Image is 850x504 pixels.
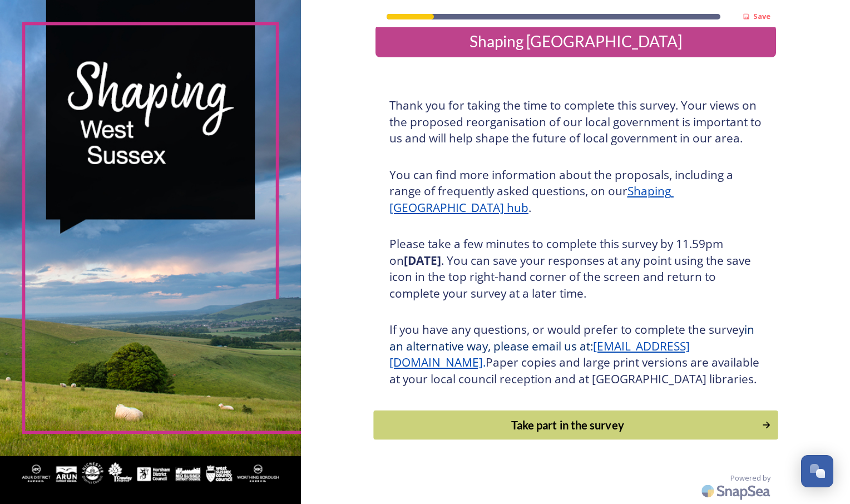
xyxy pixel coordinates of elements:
[801,455,833,487] button: Open Chat
[404,253,441,268] strong: [DATE]
[483,354,486,370] span: .
[698,478,776,504] img: SnapSea Logo
[753,11,770,21] strong: Save
[379,417,755,433] div: Take part in the survey
[730,473,770,483] span: Powered by
[380,29,772,53] div: Shaping [GEOGRAPHIC_DATA]
[389,167,762,216] h3: You can find more information about the proposals, including a range of frequently asked question...
[389,338,690,370] a: [EMAIL_ADDRESS][DOMAIN_NAME]
[389,183,674,215] a: Shaping [GEOGRAPHIC_DATA] hub
[389,97,762,147] h3: Thank you for taking the time to complete this survey. Your views on the proposed reorganisation ...
[373,411,778,440] button: Continue
[389,236,762,302] h3: Please take a few minutes to complete this survey by 11.59pm on . You can save your responses at ...
[389,322,762,387] h3: If you have any questions, or would prefer to complete the survey Paper copies and large print ve...
[389,322,757,354] span: in an alternative way, please email us at:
